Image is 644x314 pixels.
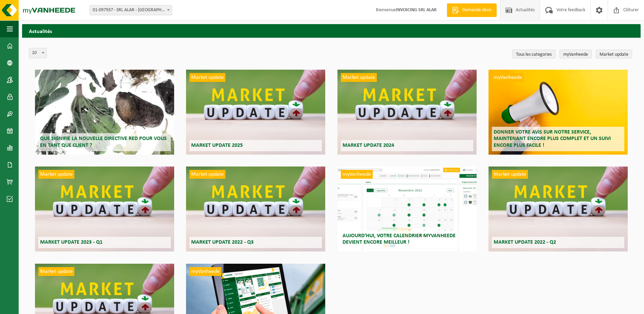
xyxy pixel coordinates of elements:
[494,129,611,148] span: Donner votre avis sur notre service, maintenant encore plus complet et un suivi encore plus facile !
[29,48,47,58] span: 10
[29,48,47,58] span: 10
[512,50,555,58] a: Tous les categories
[341,73,377,82] span: Market update
[35,167,174,251] a: Market update Market update 2023 - Q1
[189,73,225,82] span: Market update
[35,70,174,155] a: Que signifie la nouvelle directive RED pour vous en tant que client ?
[343,143,394,148] span: Market update 2024
[337,70,477,155] a: Market update Market update 2024
[90,5,172,15] span: 01-097937 - SRL ALAR - NEUFVILLES
[492,73,524,82] span: myVanheede
[492,170,528,179] span: Market update
[559,50,592,58] a: myVanheede
[38,267,74,276] span: Market update
[189,267,221,276] span: myVanheede
[22,24,641,37] h2: Actualités
[494,240,556,245] span: Market update 2022 - Q2
[337,167,477,251] a: myVanheede Aujourd’hui, votre calendrier myVanheede devient encore meilleur !
[38,170,74,179] span: Market update
[489,167,628,251] a: Market update Market update 2022 - Q2
[90,5,172,15] span: 01-097937 - SRL ALAR - NEUFVILLES
[186,70,325,155] a: Market update Market update 2025
[191,240,254,245] span: Market update 2022 - Q3
[396,7,437,13] strong: INVOICING SRL ALAR
[341,170,373,179] span: myVanheede
[40,136,167,148] span: Que signifie la nouvelle directive RED pour vous en tant que client ?
[343,233,456,245] span: Aujourd’hui, votre calendrier myVanheede devient encore meilleur !
[447,3,497,17] a: Demande devis
[191,143,243,148] span: Market update 2025
[489,70,628,155] a: myVanheede Donner votre avis sur notre service, maintenant encore plus complet et un suivi encore...
[40,240,103,245] span: Market update 2023 - Q1
[189,170,225,179] span: Market update
[186,167,325,251] a: Market update Market update 2022 - Q3
[461,7,493,14] span: Demande devis
[596,50,632,58] a: Market update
